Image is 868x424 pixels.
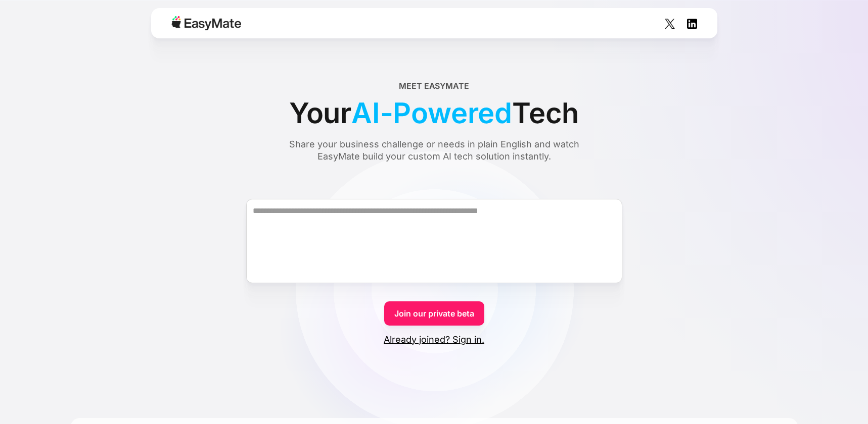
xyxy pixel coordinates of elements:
[399,80,469,92] div: Meet EasyMate
[289,92,579,134] div: Your
[270,138,599,163] div: Share your business challenge or needs in plain English and watch EasyMate build your custom AI t...
[384,334,484,346] a: Already joined? Sign in.
[384,301,484,326] a: Join our private beta
[665,19,675,29] img: Social Icon
[512,92,579,134] span: Tech
[171,16,241,30] img: Easymate logo
[70,181,798,346] form: Form
[687,19,697,29] img: Social Icon
[351,92,512,134] span: AI-Powered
